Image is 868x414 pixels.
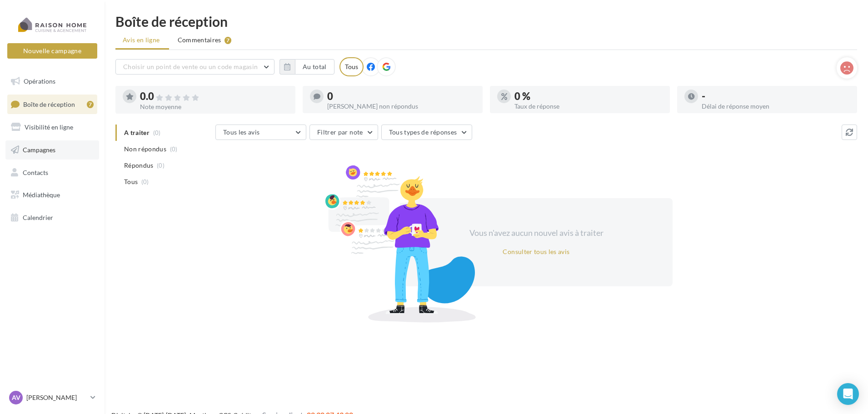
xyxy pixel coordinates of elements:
a: Calendrier [5,208,99,227]
span: Médiathèque [23,191,60,199]
div: Open Intercom Messenger [837,383,859,405]
span: Répondus [124,161,154,170]
div: 7 [87,101,94,108]
span: Tous [124,177,138,186]
a: Opérations [5,72,99,91]
p: [PERSON_NAME] [26,393,87,402]
a: Visibilité en ligne [5,118,99,137]
span: Opérations [24,77,55,85]
a: Boîte de réception7 [5,95,99,114]
a: Contacts [5,163,99,182]
span: Non répondus [124,145,166,154]
a: AV [PERSON_NAME] [7,389,97,406]
div: Note moyenne [140,104,288,110]
span: Tous les avis [223,128,260,136]
div: 0 [327,91,475,101]
a: Campagnes [5,140,99,160]
button: Nouvelle campagne [7,43,97,59]
span: Choisir un point de vente ou un code magasin [123,63,258,70]
div: Boîte de réception [115,15,857,28]
span: Contacts [23,168,48,176]
div: Délai de réponse moyen [702,103,850,110]
button: Au total [279,59,334,75]
span: (0) [141,178,149,185]
span: Campagnes [23,146,55,154]
div: Taux de réponse [514,103,663,110]
div: [PERSON_NAME] non répondus [327,103,475,110]
span: (0) [157,162,165,169]
span: Tous types de réponses [389,128,457,136]
button: Choisir un point de vente ou un code magasin [115,59,274,75]
button: Tous les avis [215,125,306,140]
span: Boîte de réception [23,100,75,108]
a: Médiathèque [5,185,99,205]
button: Consulter tous les avis [499,246,573,257]
div: Tous [339,57,364,76]
span: AV [12,393,20,402]
span: Calendrier [23,214,53,221]
div: Vous n'avez aucun nouvel avis à traiter [458,227,614,239]
div: - [702,91,850,101]
span: (0) [170,145,178,153]
span: Commentaires [178,35,221,45]
div: 0.0 [140,91,288,102]
button: Au total [295,59,334,75]
span: Visibilité en ligne [25,123,73,131]
button: Tous types de réponses [381,125,472,140]
div: 7 [224,37,231,44]
button: Filtrer par note [309,125,378,140]
div: 0 % [514,91,663,101]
